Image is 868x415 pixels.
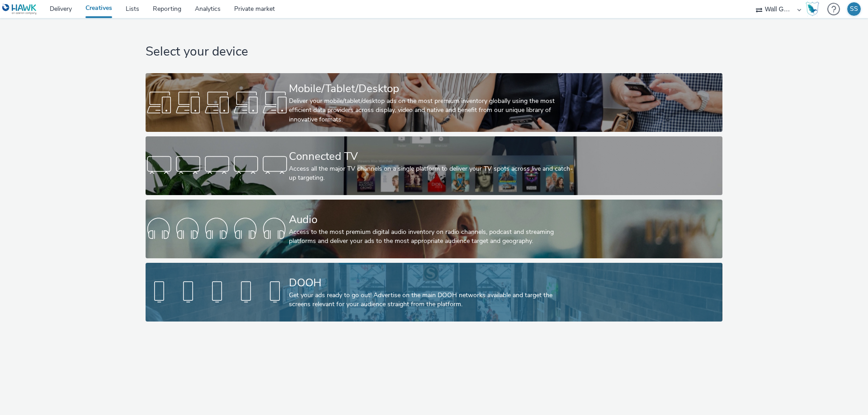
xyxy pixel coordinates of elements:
img: Hawk Academy [806,2,819,16]
div: Access all the major TV channels on a single platform to deliver your TV spots across live and ca... [289,164,576,183]
a: AudioAccess to the most premium digital audio inventory on radio channels, podcast and streaming ... [146,200,722,258]
img: undefined Logo [2,4,37,15]
div: Deliver your mobile/tablet/desktop ads on the most premium inventory globally using the most effi... [289,97,576,124]
a: Connected TVAccess all the major TV channels on a single platform to deliver your TV spots across... [146,136,722,195]
div: Audio [289,212,576,228]
div: Get your ads ready to go out! Advertise on the main DOOH networks available and target the screen... [289,291,576,309]
div: SS [850,2,858,16]
div: Access to the most premium digital audio inventory on radio channels, podcast and streaming platf... [289,228,576,246]
a: DOOHGet your ads ready to go out! Advertise on the main DOOH networks available and target the sc... [146,263,722,322]
a: Hawk Academy [806,2,823,16]
div: Connected TV [289,149,576,164]
div: DOOH [289,275,576,291]
a: Mobile/Tablet/DesktopDeliver your mobile/tablet/desktop ads on the most premium inventory globall... [146,73,722,132]
h1: Select your device [146,43,722,61]
div: Mobile/Tablet/Desktop [289,81,576,97]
